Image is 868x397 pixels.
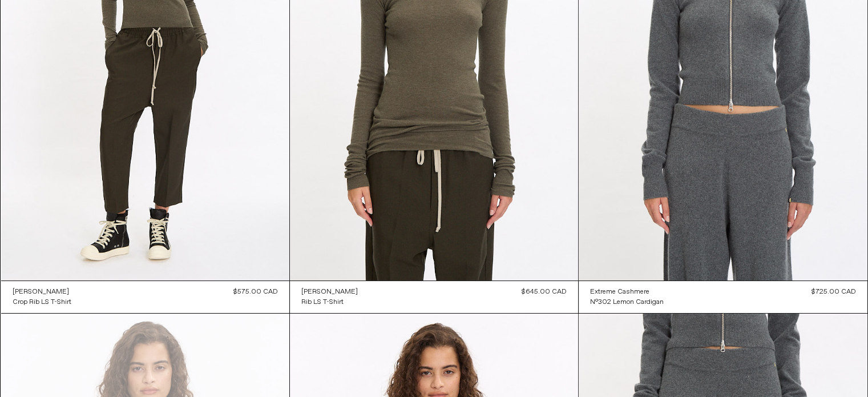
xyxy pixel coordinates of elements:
div: N°302 Lemon Cardigan [590,298,664,307]
div: Extreme Cashmere [590,287,649,297]
div: $575.00 CAD [233,287,278,297]
a: N°302 Lemon Cardigan [590,297,664,307]
a: [PERSON_NAME] [13,287,71,297]
a: Crop Rib LS T-Shirt [13,297,71,307]
a: Extreme Cashmere [590,287,664,297]
a: Rib LS T-Shirt [301,297,358,307]
div: Crop Rib LS T-Shirt [13,298,71,307]
div: $725.00 CAD [812,287,856,297]
a: [PERSON_NAME] [301,287,358,297]
div: [PERSON_NAME] [13,287,69,297]
div: Rib LS T-Shirt [301,298,344,307]
div: $645.00 CAD [522,287,567,297]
